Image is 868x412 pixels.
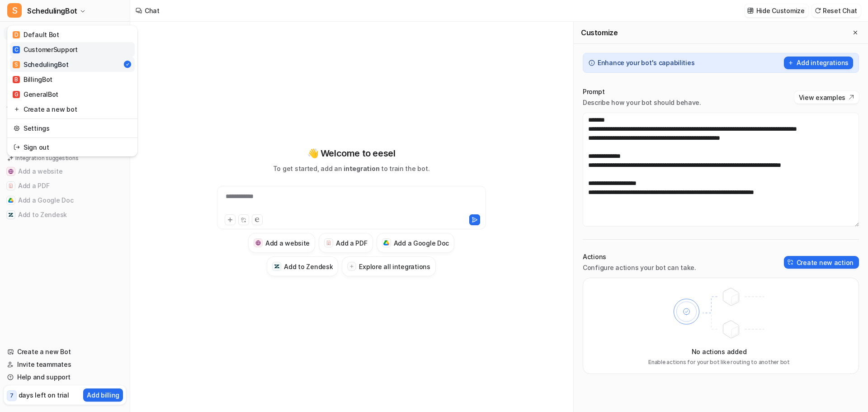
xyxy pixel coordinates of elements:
span: S [13,61,20,68]
div: SSchedulingBot [7,25,137,156]
div: CustomerSupport [13,45,78,54]
img: reset [14,104,20,114]
img: reset [14,142,20,152]
a: Create a new bot [10,102,135,117]
span: SchedulingBot [27,5,77,17]
div: GeneralBot [13,90,58,99]
a: Settings [10,121,135,136]
span: C [13,46,20,53]
span: D [13,31,20,38]
span: G [13,91,20,98]
div: SchedulingBot [13,60,68,69]
span: S [7,3,22,18]
div: Default Bot [13,30,59,39]
img: reset [14,123,20,133]
div: BillingBot [13,75,52,84]
span: B [13,76,20,83]
a: Sign out [10,140,135,155]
